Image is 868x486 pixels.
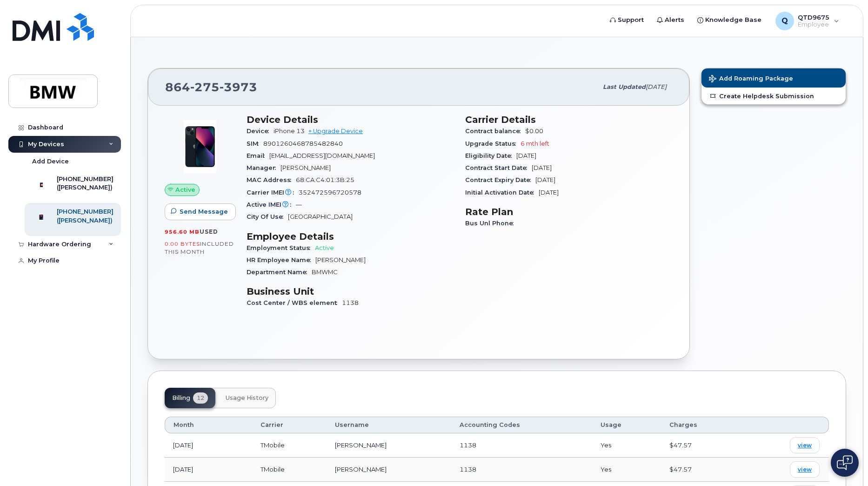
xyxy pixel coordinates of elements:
td: [DATE] [165,458,252,482]
th: Username [327,417,451,433]
span: HR Employee Name [247,256,315,263]
span: Send Message [180,207,228,216]
span: 352472596720578 [299,189,361,196]
td: TMobile [252,458,327,482]
h3: Rate Plan [465,206,673,217]
span: Cost Center / WBS element [247,299,342,306]
a: + Upgrade Device [308,128,363,135]
td: [PERSON_NAME] [327,433,451,458]
span: Usage History [226,394,268,402]
h3: Employee Details [247,231,454,242]
span: Add Roaming Package [709,75,793,84]
span: Contract balance [465,128,525,135]
span: Active [175,185,195,194]
div: $47.57 [669,441,734,450]
a: Create Helpdesk Submission [701,88,846,104]
span: — [296,201,302,208]
span: view [798,441,812,450]
th: Accounting Codes [451,417,592,433]
span: 1138 [460,441,476,449]
td: TMobile [252,433,327,458]
span: 68:CA:C4:01:3B:25 [296,176,354,183]
span: Carrier IMEI [247,189,299,196]
span: iPhone 13 [274,128,305,135]
span: Bus Unl Phone [465,220,518,227]
img: Open chat [837,455,853,470]
span: Employment Status [247,244,315,251]
span: 275 [190,80,220,94]
span: Manager [247,164,280,171]
span: [PERSON_NAME] [280,164,331,171]
span: Active IMEI [247,201,296,208]
span: view [798,466,812,474]
span: Initial Activation Date [465,189,539,196]
span: Last updated [603,83,646,90]
span: Device [247,128,274,135]
span: used [200,228,218,235]
th: Usage [592,417,661,433]
span: [DATE] [646,83,667,90]
th: Charges [661,417,742,433]
span: Email [247,152,269,159]
span: 8901260468785482840 [263,140,343,147]
span: Active [315,244,334,251]
button: Send Message [165,203,236,220]
span: [GEOGRAPHIC_DATA] [288,213,353,220]
span: [DATE] [539,189,559,196]
span: Department Name [247,269,312,276]
img: image20231002-3703462-1ig824h.jpeg [172,119,228,175]
td: Yes [592,458,661,482]
span: SIM [247,140,263,147]
div: $47.57 [669,465,734,474]
td: Yes [592,433,661,458]
span: [DATE] [532,164,552,171]
span: MAC Address [247,176,296,183]
span: Contract Start Date [465,164,532,171]
span: 864 [165,80,257,94]
th: Month [165,417,252,433]
span: [PERSON_NAME] [315,256,366,263]
span: [DATE] [516,152,536,159]
span: 6 mth left [521,140,549,147]
span: Eligibility Date [465,152,516,159]
h3: Business Unit [247,286,454,297]
h3: Carrier Details [465,114,673,125]
button: Add Roaming Package [701,68,846,88]
span: BMWMC [312,269,338,276]
th: Carrier [252,417,327,433]
td: [PERSON_NAME] [327,458,451,482]
span: [EMAIL_ADDRESS][DOMAIN_NAME] [269,152,375,159]
span: 3973 [220,80,257,94]
a: view [790,461,820,478]
h3: Device Details [247,114,454,125]
span: 1138 [342,299,359,306]
span: Upgrade Status [465,140,521,147]
span: 1138 [460,466,476,473]
span: 0.00 Bytes [165,241,200,247]
td: [DATE] [165,433,252,458]
span: Contract Expiry Date [465,176,535,183]
a: view [790,437,820,453]
span: [DATE] [535,176,555,183]
span: $0.00 [525,128,543,135]
span: City Of Use [247,213,288,220]
span: 956.60 MB [165,229,200,235]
